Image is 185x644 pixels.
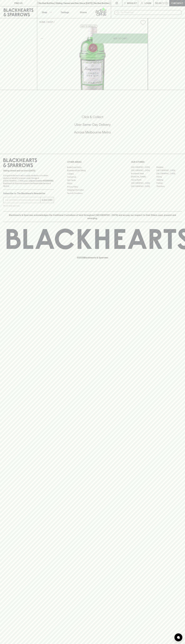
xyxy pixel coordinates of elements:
a: Thornbury [156,185,182,188]
p: We will never spam you [3,204,54,207]
h5: Click & Collect [3,115,182,119]
a: Fitzroy [156,175,182,178]
img: 3526.png [37,27,148,90]
p: It is against the law to sell or supply alcohol to, or to obtain alcohol on behalf of a person un... [3,174,54,187]
a: FAQ's [67,182,118,185]
a: Terms & Conditions [67,192,118,195]
p: Wishlist [127,2,137,5]
strong: Liquor License #32064953 [29,180,53,182]
p: Blackhearts & Sparrows acknowledges the traditional Custodians of land throughout [GEOGRAPHIC_DAT... [5,213,180,220]
p: OTHER AREAS [67,160,118,164]
p: Tastings [61,11,69,14]
h5: Across Melbourne Metro [3,130,182,134]
a: [PERSON_NAME] [131,175,156,178]
button: ADD TO CART [93,34,148,43]
p: Login [145,2,151,5]
a: [GEOGRAPHIC_DATA] [131,182,156,185]
a: [GEOGRAPHIC_DATA] [156,172,182,175]
p: SUBSCRIBE [42,198,53,202]
a: Privacy Policy [67,185,118,188]
button: SUBSCRIBE [41,197,54,203]
p: Shop [42,11,47,14]
p: Subscribe to The Blackhearts Newsletter [3,192,54,195]
a: Brunswick West [131,172,156,175]
a: Prahran [156,182,182,185]
a: Stores [74,6,93,18]
button: Shop [37,6,56,18]
a: Braddon [156,166,182,169]
a: SHOP [47,21,53,23]
p: 0 [166,2,167,4]
a: Contact Us [67,175,118,179]
a: Shipping Information [67,188,118,192]
img: bubble-icon [177,636,180,639]
a: [GEOGRAPHIC_DATA] [156,169,182,172]
p: $0.00 [155,2,162,5]
p: ADD TO CART [113,37,127,40]
a: Fitzroy North [131,178,156,182]
p: Checkout [171,2,183,5]
a: [GEOGRAPHIC_DATA] [131,166,156,169]
a: HOME [39,21,45,23]
a: [GEOGRAPHIC_DATA] [131,169,156,172]
p: Sibling owned and run since [DATE] [3,169,54,172]
a: Business & Bulk Gifting [67,169,118,172]
a: Geelong [156,178,182,182]
a: Gift Cards [67,179,118,182]
a: Tastings [56,6,74,18]
a: Bottle Drop FAQ's [67,166,118,169]
p: OUR STORES [131,160,182,164]
h5: Uber Same-Day Delivery [3,122,182,127]
input: e.g. jane@blackheartsandsparrows.com.au [5,198,40,202]
p: Stores [80,11,87,14]
p: FIND US [14,2,23,5]
div: Call to action block [3,104,182,149]
a: Careers [67,172,118,175]
a: [GEOGRAPHIC_DATA] [131,185,156,188]
button: Add to wishlist [139,19,147,26]
input: Try "Pinot noir" [121,10,180,15]
button: Add to wishlist [80,25,97,28]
